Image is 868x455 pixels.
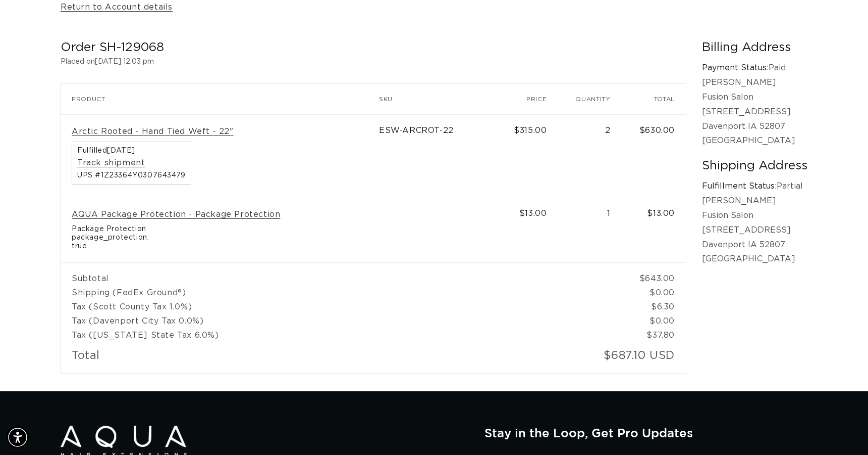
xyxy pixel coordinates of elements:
p: Paid [702,61,807,75]
iframe: Chat Widget [818,406,868,455]
td: Tax (Davenport City Tax 0.0%) [61,314,622,328]
h2: Billing Address [702,40,807,56]
time: [DATE] [107,147,135,154]
p: [PERSON_NAME] Fusion Salon [STREET_ADDRESS] Davenport IA 52807 [GEOGRAPHIC_DATA] [702,75,807,148]
th: Quantity [558,84,621,114]
h2: Order SH-129068 [61,40,686,56]
div: Accessibility Menu [7,426,29,448]
td: Subtotal [61,262,622,286]
td: $687.10 USD [558,342,686,373]
th: Product [61,84,379,114]
p: Partial [702,179,807,194]
td: ESW-ARCROT-22 [379,114,497,197]
td: Tax ([US_STATE] State Tax 6.0%) [61,328,622,342]
span: package_protection: [72,234,368,242]
th: SKU [379,84,497,114]
a: Track shipment [77,158,145,168]
p: [PERSON_NAME] Fusion Salon [STREET_ADDRESS] Davenport IA 52807 [GEOGRAPHIC_DATA] [702,194,807,266]
td: $630.00 [622,114,686,197]
span: $13.00 [519,209,547,217]
a: AQUA Package Protection - Package Protection [72,209,280,220]
td: $13.00 [622,197,686,263]
span: Package Protection [72,225,368,234]
td: $6.30 [622,300,686,314]
td: 1 [558,197,621,263]
td: $643.00 [622,262,686,286]
p: Placed on [61,56,686,68]
td: $0.00 [622,314,686,328]
td: $0.00 [622,286,686,300]
h2: Shipping Address [702,158,807,174]
a: Arctic Rooted - Hand Tied Weft - 22" [72,126,234,137]
td: Shipping (FedEx Ground®) [61,286,622,300]
span: true [72,242,368,251]
span: $315.00 [514,126,547,134]
th: Price [497,84,558,114]
td: $37.80 [622,328,686,342]
strong: Fulfillment Status: [702,182,777,190]
td: 2 [558,114,621,197]
td: Total [61,342,558,373]
td: Tax (Scott County Tax 1.0%) [61,300,622,314]
time: [DATE] 12:03 pm [95,58,154,65]
h2: Stay in the Loop, Get Pro Updates [484,426,807,440]
th: Total [622,84,686,114]
span: UPS #1Z23364Y0307643479 [77,172,186,179]
span: Fulfilled [77,147,186,154]
strong: Payment Status: [702,64,769,72]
